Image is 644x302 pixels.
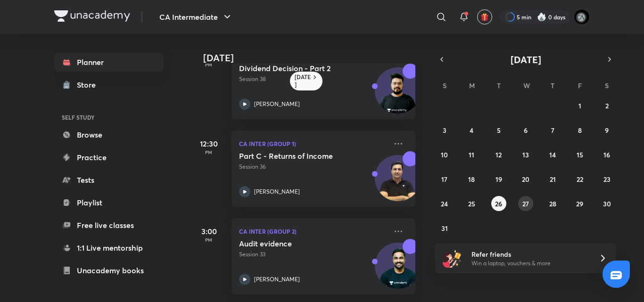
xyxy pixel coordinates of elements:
a: Unacademy books [54,261,164,280]
a: Planner [54,53,164,72]
abbr: August 18, 2025 [468,175,475,184]
button: August 28, 2025 [545,196,560,211]
button: [DATE] [448,53,603,66]
a: Browse [54,125,164,144]
img: avatar [480,13,489,21]
button: August 27, 2025 [518,196,533,211]
p: Session 33 [239,250,387,259]
p: Session 38 [239,75,387,83]
abbr: Tuesday [497,81,501,90]
abbr: August 15, 2025 [577,150,583,159]
abbr: August 2, 2025 [605,101,609,110]
button: August 25, 2025 [464,196,479,211]
a: Free live classes [54,216,164,235]
a: Company Logo [54,10,130,24]
button: August 9, 2025 [599,122,614,138]
h5: Part C - Returns of Income [239,151,356,161]
abbr: Saturday [605,81,609,90]
button: August 10, 2025 [437,147,452,162]
button: August 16, 2025 [599,147,614,162]
p: [PERSON_NAME] [254,100,300,108]
abbr: August 19, 2025 [495,175,502,184]
img: Company Logo [54,10,130,22]
button: August 31, 2025 [437,220,452,236]
button: August 13, 2025 [518,147,533,162]
abbr: August 21, 2025 [550,175,556,184]
abbr: August 28, 2025 [549,199,556,208]
abbr: August 20, 2025 [522,175,529,184]
h5: Dividend Decision - Part 2 [239,64,356,73]
abbr: August 6, 2025 [524,126,528,135]
img: Avatar [375,73,421,118]
p: CA Inter (Group 1) [239,138,387,149]
abbr: August 17, 2025 [441,175,447,184]
a: Store [54,75,164,94]
h5: Audit evidence [239,239,356,248]
button: August 1, 2025 [572,98,587,113]
abbr: Monday [469,81,475,90]
a: Tests [54,171,164,189]
button: August 14, 2025 [545,147,560,162]
img: Avatar [375,160,421,205]
button: August 11, 2025 [464,147,479,162]
button: August 22, 2025 [572,171,587,187]
button: August 29, 2025 [572,196,587,211]
button: August 20, 2025 [518,171,533,187]
p: CA Inter (Group 2) [239,226,387,237]
button: August 17, 2025 [437,171,452,187]
p: [PERSON_NAME] [254,275,300,284]
a: 1:1 Live mentorship [54,238,164,257]
abbr: August 22, 2025 [577,175,583,184]
abbr: August 7, 2025 [551,126,554,135]
button: August 15, 2025 [572,147,587,162]
abbr: August 13, 2025 [522,150,529,159]
img: referral [443,249,462,268]
h5: 3:00 [190,226,228,237]
button: August 8, 2025 [572,122,587,138]
abbr: August 16, 2025 [603,150,610,159]
button: August 2, 2025 [599,98,614,113]
abbr: Thursday [551,81,554,90]
button: August 21, 2025 [545,171,560,187]
abbr: August 10, 2025 [441,150,448,159]
abbr: August 31, 2025 [441,224,448,233]
p: Win a laptop, vouchers & more [471,259,587,268]
a: Practice [54,148,164,167]
button: August 4, 2025 [464,122,479,138]
button: August 23, 2025 [599,171,614,187]
abbr: August 1, 2025 [578,101,581,110]
abbr: August 9, 2025 [605,126,609,135]
abbr: August 29, 2025 [576,199,583,208]
button: August 24, 2025 [437,196,452,211]
img: Avatar [375,248,421,293]
p: Session 36 [239,163,387,171]
abbr: August 11, 2025 [469,150,474,159]
button: August 3, 2025 [437,122,452,138]
p: PM [190,62,228,67]
button: August 7, 2025 [545,122,560,138]
p: PM [190,237,228,243]
abbr: August 8, 2025 [578,126,582,135]
button: CA Intermediate [154,8,239,26]
div: Store [77,79,101,90]
button: August 12, 2025 [491,147,506,162]
h6: SELF STUDY [54,109,164,125]
img: poojita Agrawal [574,9,590,25]
p: [PERSON_NAME] [254,188,300,196]
h5: 12:30 [190,138,228,149]
abbr: August 3, 2025 [443,126,446,135]
abbr: August 14, 2025 [549,150,556,159]
abbr: Wednesday [523,81,530,90]
button: August 18, 2025 [464,171,479,187]
abbr: August 30, 2025 [603,199,611,208]
button: August 26, 2025 [491,196,506,211]
h6: Refer friends [471,249,587,259]
button: August 30, 2025 [599,196,614,211]
button: August 5, 2025 [491,122,506,138]
abbr: August 27, 2025 [522,199,529,208]
img: streak [537,12,546,22]
abbr: August 12, 2025 [495,150,502,159]
a: Playlist [54,193,164,212]
abbr: August 26, 2025 [495,199,502,208]
abbr: Friday [578,81,582,90]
